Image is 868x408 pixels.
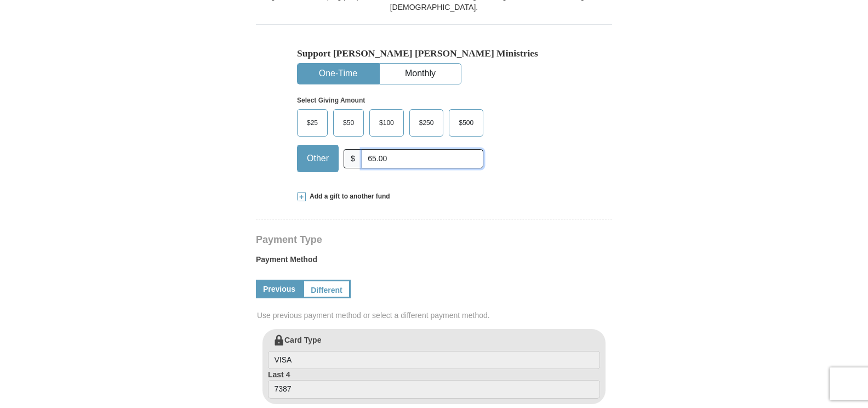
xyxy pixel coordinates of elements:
span: $500 [453,115,479,131]
span: Use previous payment method or select a different payment method. [257,310,613,321]
label: Card Type [268,335,600,370]
span: $ [344,149,362,168]
a: Previous [256,280,302,298]
span: Add a gift to another fund [306,192,390,201]
h5: Support [PERSON_NAME] [PERSON_NAME] Ministries [297,48,571,59]
span: $100 [374,115,399,131]
a: Different [302,280,351,298]
button: Monthly [380,64,461,84]
input: Last 4 [268,380,600,399]
span: $250 [414,115,439,131]
button: One-Time [298,64,379,84]
label: Payment Method [256,254,612,270]
h4: Payment Type [256,235,612,244]
span: Other [301,150,334,167]
span: $50 [338,115,359,131]
input: Other Amount [362,149,483,168]
strong: Select Giving Amount [297,97,365,104]
label: Last 4 [268,369,600,399]
span: $25 [301,115,323,131]
input: Card Type [268,351,600,370]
